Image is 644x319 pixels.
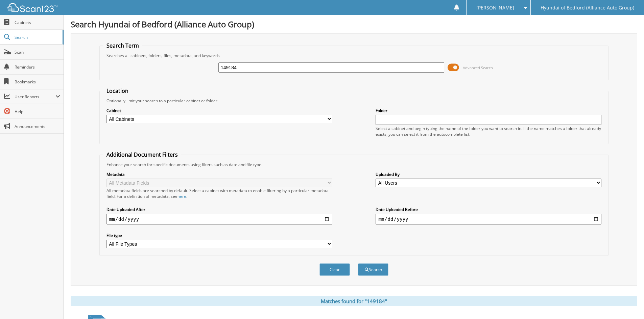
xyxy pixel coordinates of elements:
label: Folder [376,108,601,113]
span: Scan [15,49,60,55]
label: Date Uploaded After [106,207,332,212]
span: Reminders [15,64,60,70]
img: scan123-logo-white.svg [7,3,57,12]
h1: Search Hyundai of Bedford (Alliance Auto Group) [71,19,637,30]
span: Bookmarks [15,79,60,85]
span: Search [15,34,59,40]
button: Clear [319,263,350,276]
span: Cabinets [15,20,60,25]
div: Matches found for "149184" [71,296,637,306]
span: Hyundai of Bedford (Alliance Auto Group) [541,6,634,10]
span: [PERSON_NAME] [476,6,514,10]
div: Optionally limit your search to a particular cabinet or folder [103,98,605,104]
span: User Reports [15,94,55,100]
span: Help [15,109,60,114]
span: Advanced Search [463,65,493,70]
input: end [376,214,601,224]
label: File type [106,233,332,238]
label: Date Uploaded Before [376,207,601,212]
legend: Additional Document Filters [103,151,181,158]
div: Select a cabinet and begin typing the name of the folder you want to search in. If the name match... [376,126,601,137]
input: start [106,214,332,224]
legend: Search Term [103,42,142,49]
label: Cabinet [106,108,332,113]
span: Announcements [15,124,60,129]
legend: Location [103,87,132,95]
a: here [177,193,186,199]
div: All metadata fields are searched by default. Select a cabinet with metadata to enable filtering b... [106,188,332,199]
button: Search [358,263,388,276]
label: Metadata [106,171,332,177]
div: Enhance your search for specific documents using filters such as date and file type. [103,162,605,167]
div: Searches all cabinets, folders, files, metadata, and keywords [103,53,605,58]
label: Uploaded By [376,171,601,177]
